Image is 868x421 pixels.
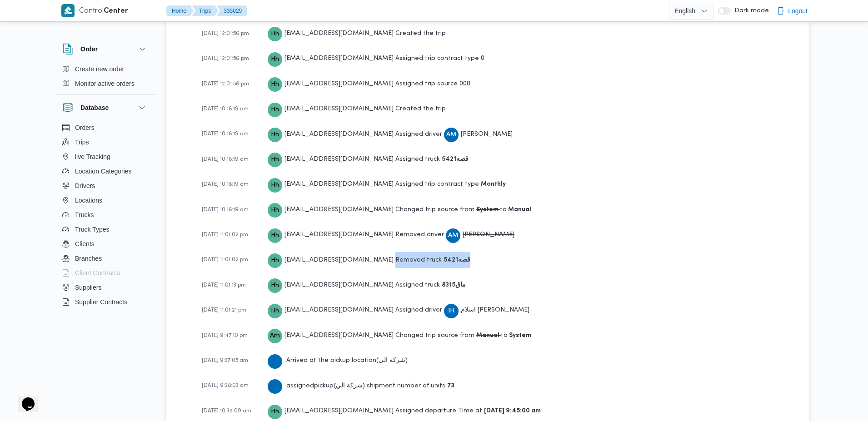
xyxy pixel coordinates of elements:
[284,408,394,414] span: [EMAIL_ADDRESS][DOMAIN_NAME]
[268,202,531,218] div: Changed trip source from to
[284,282,394,288] span: [EMAIL_ADDRESS][DOMAIN_NAME]
[202,207,249,213] span: [DATE] 10:18:19 am
[508,332,531,338] b: System
[268,103,282,117] div: Hadeer.hesham@illa.com.eg
[75,195,102,206] span: Locations
[271,153,279,167] span: Hh
[268,253,282,268] div: Hadeer.hesham@illa.com.eg
[284,106,394,112] span: [EMAIL_ADDRESS][DOMAIN_NAME]
[59,193,151,208] button: Locations
[59,295,151,309] button: Supplier Contracts
[268,329,282,343] div: Assem.mohamed@illa.com.eg
[442,156,469,162] b: قصه5421
[476,332,501,338] b: Manual
[268,252,470,268] div: Removed truck
[442,282,466,288] b: ماق8315
[216,5,247,16] button: 335029
[75,166,132,177] span: Location Categories
[271,405,279,419] span: Hh
[75,64,124,74] span: Create new order
[104,8,128,15] b: Center
[75,122,95,133] span: Orders
[476,207,500,213] b: System
[55,120,155,317] div: Database
[75,180,95,191] span: Drivers
[268,76,470,92] div: Assigned trip source 0 0 0
[202,56,249,61] span: [DATE] 12:01:56 pm
[284,307,394,313] span: [EMAIL_ADDRESS][DOMAIN_NAME]
[268,25,446,41] div: Created the trip
[59,280,151,295] button: Suppliers
[75,311,98,322] span: Devices
[444,304,459,318] div: Isalam Hassan Muhammad Hassan
[62,102,148,113] button: Database
[284,81,394,87] span: [EMAIL_ADDRESS][DOMAIN_NAME]
[268,403,541,419] div: Assigned departure Time at
[507,207,531,213] b: Manual
[270,329,280,343] span: Am
[446,228,460,243] div: Abadalwahd Muhammad Ahmad Msaad
[202,106,249,112] span: [DATE] 10:18:19 am
[268,77,282,92] div: Hadeer.hesham@illa.com.eg
[268,101,446,117] div: Created the trip
[202,307,246,313] span: [DATE] 11:01:21 pm
[284,332,394,338] span: [EMAIL_ADDRESS][DOMAIN_NAME]
[271,228,279,243] span: Hh
[80,102,109,113] h3: Database
[268,203,282,218] div: Hadeer.hesham@illa.com.eg
[59,208,151,222] button: Trucks
[202,31,249,36] span: [DATE] 12:01:56 pm
[192,5,218,16] button: Trips
[59,309,151,324] button: Devices
[271,103,279,117] span: Hh
[773,2,811,20] button: Logout
[446,128,456,142] span: AM
[268,227,514,243] div: Removed driver
[202,408,251,414] span: [DATE] 10:32:09 am
[268,128,282,142] div: Hadeer.hesham@illa.com.eg
[284,55,394,61] span: [EMAIL_ADDRESS][DOMAIN_NAME]
[284,30,394,36] span: [EMAIL_ADDRESS][DOMAIN_NAME]
[59,62,151,76] button: Create new order
[284,207,394,213] span: [EMAIL_ADDRESS][DOMAIN_NAME]
[268,277,466,293] div: Assigned truck
[75,253,102,264] span: Branches
[268,27,282,41] div: Hadeer.hesham@illa.com.eg
[481,181,506,187] b: Monthly
[271,52,279,67] span: Hh
[448,304,454,318] span: IH
[61,4,75,17] img: X8yXhbKr1z7QwAAAABJRU5ErkJggg==
[268,278,282,293] div: Hadeer.hesham@illa.com.eg
[788,5,808,16] span: Logout
[75,224,109,235] span: Truck Types
[271,278,279,293] span: Hh
[731,7,769,15] span: Dark mode
[59,178,151,193] button: Drivers
[202,282,246,288] span: [DATE] 11:01:13 pm
[268,176,506,192] div: Assigned trip contract type
[268,302,529,318] div: Assigned driver
[75,238,95,249] span: Clients
[59,76,151,91] button: Monitor active orders
[202,358,248,363] span: [DATE] 9:37:05 am
[75,282,101,293] span: Suppliers
[75,137,89,148] span: Trips
[284,181,394,187] span: [EMAIL_ADDRESS][DOMAIN_NAME]
[202,383,249,388] span: [DATE] 9:38:03 am
[268,126,513,142] div: Assigned driver
[166,5,194,16] button: Home
[59,120,151,135] button: Orders
[268,352,408,368] div: Arrived at the pickup location ( شركة الي )
[461,131,513,137] span: [PERSON_NAME]
[75,267,120,278] span: Client Contracts
[59,251,151,266] button: Branches
[268,228,282,243] div: Hadeer.hesham@illa.com.eg
[62,44,148,54] button: Order
[55,62,155,94] div: Order
[202,81,249,87] span: [DATE] 12:01:56 pm
[268,327,531,343] div: Changed trip source from to
[284,232,394,238] span: [EMAIL_ADDRESS][DOMAIN_NAME]
[75,78,135,89] span: Monitor active orders
[268,50,484,66] div: Assigned trip contract type 0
